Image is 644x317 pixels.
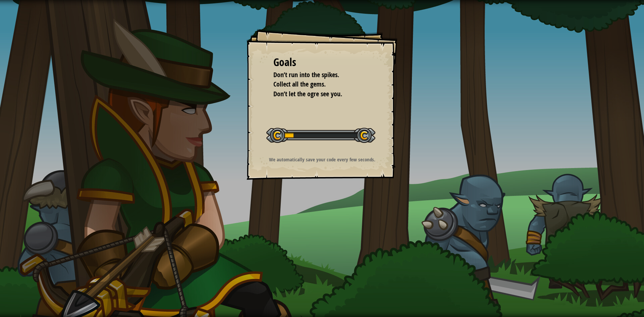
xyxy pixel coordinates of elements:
[265,70,369,80] li: Don’t run into the spikes.
[255,156,389,163] p: We automatically save your code every few seconds.
[273,89,342,98] span: Don’t let the ogre see you.
[273,80,326,89] span: Collect all the gems.
[265,80,369,89] li: Collect all the gems.
[273,70,339,79] span: Don’t run into the spikes.
[265,89,369,99] li: Don’t let the ogre see you.
[273,55,371,70] div: Goals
